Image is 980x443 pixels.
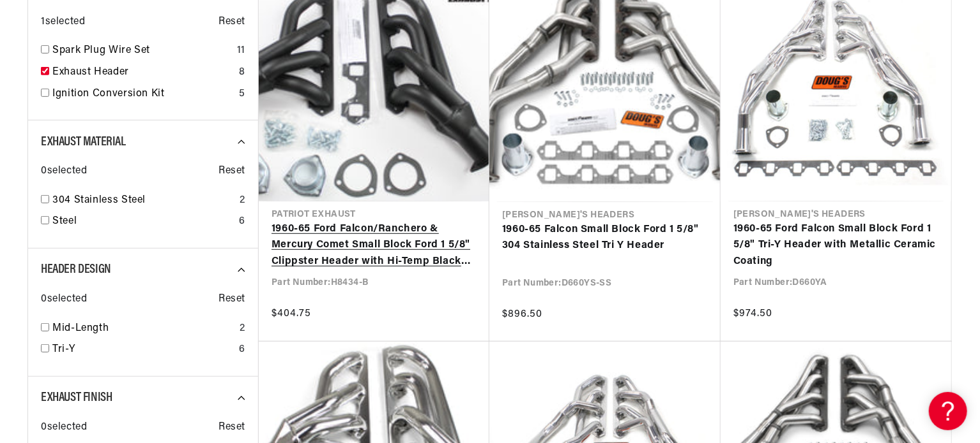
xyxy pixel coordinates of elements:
[52,192,234,209] a: 304 Stainless Steel
[239,214,245,230] div: 6
[52,64,234,81] a: Exhaust Header
[41,419,87,436] span: 0 selected
[239,64,245,81] div: 8
[240,192,245,209] div: 2
[239,342,245,358] div: 6
[240,321,245,337] div: 2
[52,86,234,103] a: Ignition Conversion Kit
[52,43,232,59] a: Spark Plug Wire Set
[41,391,112,404] span: Exhaust Finish
[52,342,234,358] a: Tri-Y
[239,86,245,103] div: 5
[41,263,111,276] span: Header Design
[218,291,245,308] span: Reset
[237,43,245,59] div: 11
[41,14,85,31] span: 1 selected
[41,291,87,308] span: 0 selected
[502,222,708,254] a: 1960-65 Falcon Small Block Ford 1 5/8" 304 Stainless Steel Tri Y Header
[41,136,126,149] span: Exhaust Material
[272,221,477,270] a: 1960-65 Ford Falcon/Ranchero & Mercury Comet Small Block Ford 1 5/8" Clippster Header with Hi-Tem...
[218,14,245,31] span: Reset
[52,321,234,337] a: Mid-Length
[218,163,245,180] span: Reset
[218,419,245,436] span: Reset
[41,163,87,180] span: 0 selected
[52,214,234,230] a: Steel
[733,221,938,270] a: 1960-65 Ford Falcon Small Block Ford 1 5/8" Tri-Y Header with Metallic Ceramic Coating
